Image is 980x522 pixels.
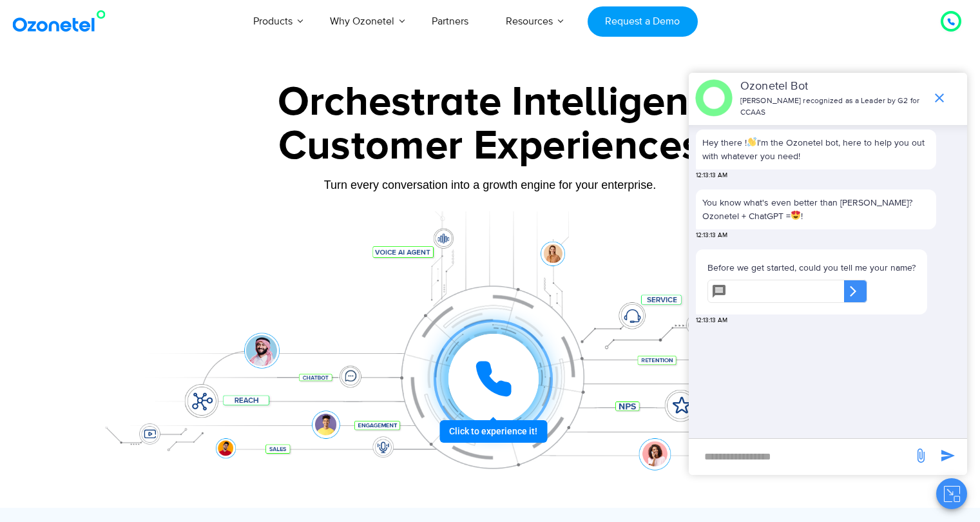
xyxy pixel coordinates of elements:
span: 12:13:13 AM [696,171,727,180]
span: send message [908,443,934,469]
a: Request a Demo [588,6,698,37]
span: 12:13:13 AM [696,316,727,325]
p: Before we get started, could you tell me your name? [707,261,916,275]
span: 12:13:13 AM [696,231,727,240]
img: 👋 [747,137,756,146]
button: Close chat [936,478,967,509]
div: Turn every conversation into a growth engine for your enterprise. [88,178,893,192]
p: [PERSON_NAME] recognized as a Leader by G2 for CCAAS [740,95,925,119]
span: send message [935,443,961,469]
p: Ozonetel Bot [740,78,925,95]
div: new-msg-input [695,445,907,469]
div: Customer Experiences [88,115,893,177]
img: 😍 [791,211,800,220]
p: Hey there ! I'm the Ozonetel bot, here to help you out with whatever you need! [702,136,930,163]
div: Orchestrate Intelligent [88,82,893,123]
img: header [695,79,733,117]
span: end chat or minimize [927,85,952,111]
p: You know what's even better than [PERSON_NAME]? Ozonetel + ChatGPT = ! [702,196,930,223]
